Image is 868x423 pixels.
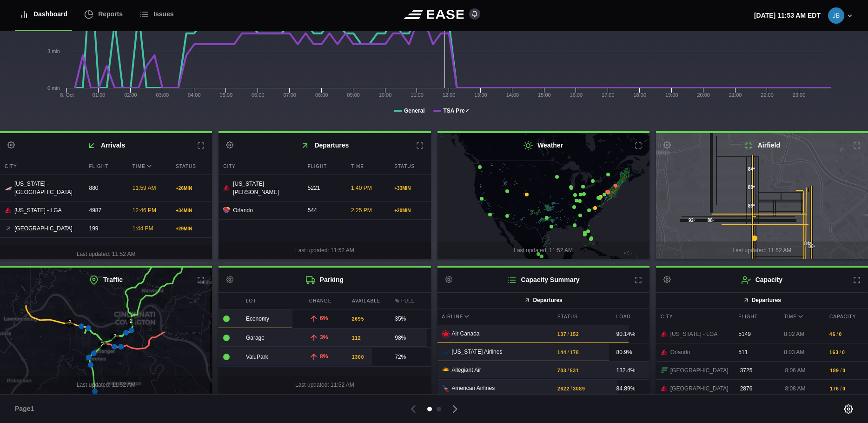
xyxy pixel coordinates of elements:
[188,92,201,98] text: 04:00
[656,242,868,259] div: Last updated: 11:52 AM
[633,92,646,98] text: 18:00
[506,92,519,98] text: 14:00
[85,201,126,219] div: 4987
[394,207,426,214] div: + 20 MIN
[557,385,570,392] b: 2622
[443,107,469,114] tspan: TSA Pre✓
[784,331,804,337] span: 8:02 AM
[785,367,805,374] span: 8:06 AM
[452,330,480,337] span: Air Canada
[570,92,583,98] text: 16:00
[840,366,841,375] span: /
[842,367,846,374] b: 0
[233,206,253,215] span: Orlando
[784,349,804,356] span: 8:03 AM
[557,367,567,374] b: 703
[47,85,60,91] tspan: 0 min
[404,107,425,114] tspan: General
[233,180,296,196] span: [US_STATE][PERSON_NAME]
[305,293,345,309] div: Change
[219,133,431,158] h2: Departures
[352,316,364,322] b: 2695
[346,158,387,175] div: Time
[379,92,392,98] text: 10:00
[65,318,74,328] div: 2
[110,332,119,342] div: 2
[171,158,212,175] div: Status
[15,404,38,414] span: Page 1
[220,92,233,98] text: 05:00
[785,385,805,392] span: 8:08 AM
[437,242,649,259] div: Last updated: 11:52 AM
[252,92,265,98] text: 06:00
[670,384,729,393] span: [GEOGRAPHIC_DATA]
[219,376,431,394] div: Last updated: 11:52 AM
[729,92,742,98] text: 21:00
[347,293,388,309] div: Available
[761,92,774,98] text: 22:00
[665,92,678,98] text: 19:00
[241,293,302,309] div: Lot
[754,11,821,20] p: [DATE] 11:53 AM EDT
[553,309,610,325] div: Status
[828,7,844,24] img: 74ad5be311c8ae5b007de99f4e979312
[443,92,456,98] text: 12:00
[246,354,268,360] span: ValuPark
[133,225,153,232] span: 1:44 PM
[568,348,569,356] span: /
[830,367,839,374] b: 189
[351,185,372,191] span: 1:40 PM
[568,330,569,338] span: /
[670,348,690,356] span: Orlando
[616,330,645,338] div: 90.14%
[830,385,839,392] b: 176
[842,349,845,356] b: 0
[246,335,265,341] span: Garage
[825,309,868,325] div: Capacity
[98,340,107,349] div: 2
[246,316,269,322] span: Economy
[320,353,328,360] span: 8%
[124,92,137,98] text: 02:00
[176,185,207,192] div: + 26 MIN
[452,385,495,391] span: American Airlines
[616,366,645,375] div: 132.4%
[474,92,487,98] text: 13:00
[570,331,579,338] b: 152
[390,158,431,175] div: Status
[395,315,426,323] div: 35%
[734,343,777,361] div: 511
[829,331,835,338] b: 46
[320,315,328,322] span: 6%
[85,220,126,237] div: 199
[616,384,645,393] div: 84.89%
[602,92,615,98] text: 17:00
[390,293,431,309] div: % Full
[320,334,328,341] span: 3%
[395,353,426,361] div: 72%
[842,385,846,392] b: 0
[14,224,73,233] span: [GEOGRAPHIC_DATA]
[395,334,426,342] div: 98%
[14,180,78,196] span: [US_STATE] - [GEOGRAPHIC_DATA]
[351,207,372,214] span: 2:25 PM
[829,349,839,356] b: 163
[570,349,579,356] b: 178
[612,309,649,325] div: Load
[570,367,579,374] b: 531
[570,384,572,393] span: /
[568,366,569,375] span: /
[303,201,344,219] div: 544
[126,317,136,326] div: 2
[85,158,126,175] div: Flight
[411,92,424,98] text: 11:00
[128,158,169,175] div: Time
[156,92,169,98] text: 03:00
[538,92,551,98] text: 15:00
[840,348,841,356] span: /
[219,268,431,292] h2: Parking
[670,330,718,338] span: [US_STATE] - LGA
[352,354,364,361] b: 1300
[557,349,567,356] b: 144
[133,207,156,214] span: 12:46 PM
